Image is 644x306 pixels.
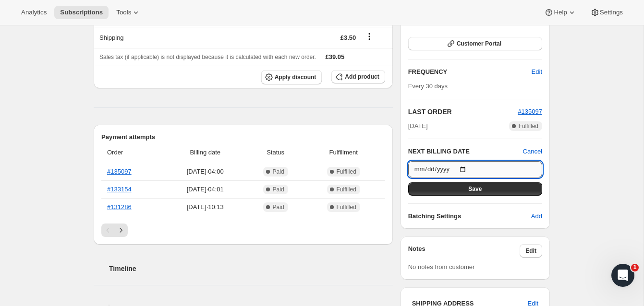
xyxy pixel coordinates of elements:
[408,82,448,90] span: Every 30 days
[326,53,345,60] span: £39.05
[249,148,302,157] span: Status
[408,212,531,221] h6: Batching Settings
[600,9,623,16] span: Settings
[337,168,356,176] span: Fulfilled
[362,31,377,42] button: Shipping actions
[94,27,220,48] th: Shipping
[101,132,385,142] h2: Payment attempts
[167,167,243,177] span: [DATE] · 04:00
[408,107,518,117] h2: LAST ORDER
[408,67,532,77] h2: FREQUENCY
[408,263,475,271] span: No notes from customer
[468,185,482,193] span: Save
[15,6,52,19] button: Analytics
[110,6,146,19] button: Tools
[408,147,523,156] h2: NEXT BILLING DATE
[337,203,356,211] span: Fulfilled
[273,186,284,193] span: Paid
[525,209,548,224] button: Add
[584,6,629,19] button: Settings
[275,73,316,81] span: Apply discount
[457,40,501,47] span: Customer Portal
[526,64,548,80] button: Edit
[611,264,634,287] iframe: Intercom live chat
[532,67,542,77] span: Edit
[340,34,356,41] span: £3.50
[631,264,639,271] span: 1
[408,182,542,196] button: Save
[167,185,243,194] span: [DATE] · 04:01
[273,168,284,176] span: Paid
[273,203,284,211] span: Paid
[114,224,128,237] button: Next
[60,9,103,16] span: Subscriptions
[520,244,542,258] button: Edit
[525,247,536,255] span: Edit
[101,224,385,237] nav: Pagination
[167,148,243,157] span: Billing date
[538,6,582,19] button: Help
[518,108,542,115] a: #135097
[167,202,243,212] span: [DATE] · 10:13
[518,107,542,117] button: #135097
[116,9,131,16] span: Tools
[408,244,520,258] h3: Notes
[531,212,542,221] span: Add
[331,70,385,83] button: Add product
[337,186,356,193] span: Fulfilled
[21,9,47,16] span: Analytics
[408,121,428,131] span: [DATE]
[99,54,316,60] span: Sales tax (if applicable) is not displayed because it is calculated with each new order.
[408,37,542,50] button: Customer Portal
[308,148,379,157] span: Fulfillment
[554,9,567,16] span: Help
[107,168,132,175] a: #135097
[101,142,164,163] th: Order
[109,264,393,273] h2: Timeline
[107,203,132,211] a: #131286
[54,6,109,19] button: Subscriptions
[345,73,379,81] span: Add product
[523,147,542,156] button: Cancel
[519,122,538,130] span: Fulfilled
[107,186,132,193] a: #133154
[261,70,322,84] button: Apply discount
